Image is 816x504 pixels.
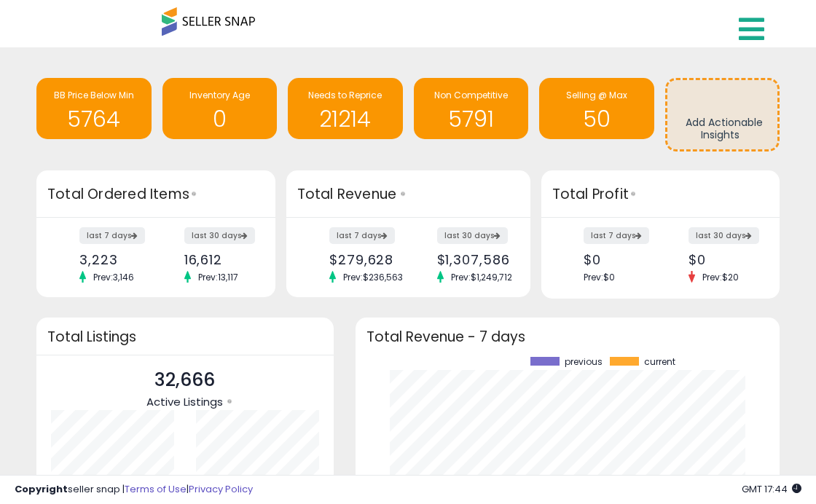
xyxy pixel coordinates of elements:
span: Prev: $236,563 [336,271,410,283]
a: Privacy Policy [189,482,253,496]
h1: 5764 [44,107,144,131]
div: $0 [584,252,649,267]
strong: Copyright [15,482,68,496]
p: 32,666 [146,366,223,394]
span: previous [565,357,603,367]
a: Inventory Age 0 [162,78,278,139]
span: Needs to Reprice [308,89,382,101]
h3: Total Ordered Items [47,184,264,205]
a: Non Competitive 5791 [414,78,529,139]
span: Prev: $1,249,712 [444,271,519,283]
div: Tooltip anchor [627,187,640,200]
span: Prev: $0 [584,271,615,283]
h1: 0 [170,107,270,131]
h1: 50 [546,107,647,131]
span: Prev: 3,146 [86,271,141,283]
div: $0 [688,252,754,267]
label: last 30 days [688,227,759,244]
h3: Total Profit [552,184,769,205]
span: Prev: 13,117 [191,271,246,283]
h3: Total Revenue - 7 days [366,331,769,342]
h3: Total Revenue [297,184,519,205]
a: Selling @ Max 50 [539,78,654,139]
span: Non Competitive [434,89,508,101]
label: last 30 days [437,227,508,244]
div: Tooltip anchor [223,395,236,408]
label: last 30 days [184,227,255,244]
div: 16,612 [184,252,250,267]
h1: 5791 [421,107,522,131]
h1: 21214 [295,107,396,131]
span: Active Listings [146,394,223,409]
h3: Total Listings [47,331,323,342]
div: $1,307,586 [437,252,505,267]
a: Terms of Use [125,482,187,496]
span: Inventory Age [189,89,250,101]
a: Needs to Reprice 21214 [288,78,403,139]
label: last 7 days [329,227,395,244]
span: current [644,357,675,367]
label: last 7 days [584,227,649,244]
span: BB Price Below Min [54,89,134,101]
div: 3,223 [79,252,145,267]
a: Add Actionable Insights [667,80,778,149]
span: Selling @ Max [566,89,627,101]
label: last 7 days [79,227,145,244]
div: seller snap | | [15,483,253,497]
div: $279,628 [329,252,397,267]
a: BB Price Below Min 5764 [36,78,152,139]
div: Tooltip anchor [187,187,200,200]
span: Add Actionable Insights [686,115,763,143]
div: Tooltip anchor [396,187,409,200]
span: 2025-09-9 17:44 GMT [742,482,801,496]
span: Prev: $20 [695,271,746,283]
